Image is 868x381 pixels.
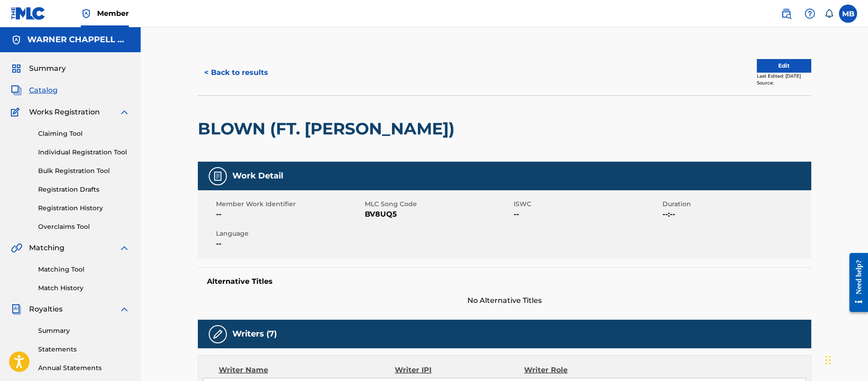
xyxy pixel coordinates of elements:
a: Summary [38,326,130,336]
h5: WARNER CHAPPELL MUSIC INC [27,35,130,45]
a: Registration History [38,203,130,213]
a: Match History [38,283,130,293]
img: Royalties [11,304,22,315]
span: Summary [29,63,66,74]
div: Source: [757,79,811,86]
button: Edit [757,59,811,73]
img: Summary [11,63,22,74]
img: Work Detail [212,171,223,182]
div: Drag [825,346,831,374]
span: -- [216,209,363,220]
span: Royalties [29,304,63,315]
img: MLC Logo [11,7,46,20]
h2: BLOWN (FT. [PERSON_NAME]) [198,119,459,139]
div: Writer Name [219,365,395,376]
span: Works Registration [29,107,100,118]
span: -- [514,209,660,220]
span: Language [216,229,363,238]
h5: Work Detail [232,171,283,181]
span: ISWC [514,199,660,209]
a: Registration Drafts [38,185,130,194]
img: expand [119,242,130,253]
span: MLC Song Code [365,199,511,209]
span: Catalog [29,85,58,96]
img: Works Registration [11,107,23,118]
a: Claiming Tool [38,129,130,139]
h5: Writers (7) [232,329,277,339]
img: Writers [212,329,223,340]
img: Top Rightsholder [81,8,92,19]
img: Accounts [11,35,22,45]
div: Writer IPI [395,365,524,376]
span: No Alternative Titles [198,295,811,306]
a: Overclaims Tool [38,222,130,232]
div: Writer Role [524,365,642,376]
span: Member Work Identifier [216,199,363,209]
img: expand [119,107,130,118]
span: --:-- [662,209,809,220]
iframe: Chat Widget [823,337,868,381]
img: Catalog [11,85,22,96]
a: Matching Tool [38,265,130,274]
a: Annual Statements [38,363,130,373]
a: Individual Registration Tool [38,148,130,157]
div: User Menu [839,5,857,23]
iframe: Resource Center [843,246,868,319]
a: Public Search [777,5,795,23]
div: Last Edited: [DATE] [757,73,811,79]
span: -- [216,238,363,249]
span: Member [97,8,129,19]
button: < Back to results [198,61,275,84]
span: Matching [29,242,64,253]
a: Statements [38,345,130,354]
span: Duration [662,199,809,209]
a: CatalogCatalog [11,85,58,96]
a: SummarySummary [11,63,66,74]
span: BV8UQ5 [365,209,511,220]
img: Matching [11,242,22,253]
h5: Alternative Titles [207,277,802,286]
img: search [781,8,792,19]
img: expand [119,304,130,315]
div: Notifications [824,9,834,18]
div: Help [801,5,819,23]
a: Bulk Registration Tool [38,166,130,176]
img: help [804,8,815,19]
